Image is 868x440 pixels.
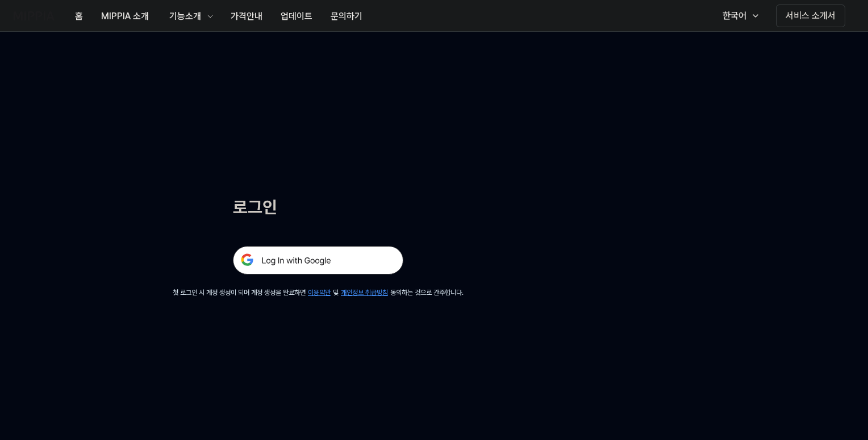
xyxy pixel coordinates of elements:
button: 가격안내 [222,5,272,28]
button: 문의하기 [322,5,372,28]
img: logo [14,11,55,20]
button: 기능소개 [158,5,222,28]
button: MIPPIA 소개 [92,5,158,28]
a: 업데이트 [272,1,322,32]
h1: 로그인 [233,195,403,219]
button: 한국어 [711,5,767,27]
div: 기능소개 [167,10,203,23]
button: 홈 [66,5,92,28]
img: 구글 로그인 버튼 [233,246,403,274]
button: 서비스 소개서 [776,5,845,27]
a: 개인정보 취급방침 [341,289,388,297]
a: 이용약관 [308,289,331,297]
div: 한국어 [720,9,749,23]
button: 업데이트 [272,5,322,28]
div: 첫 로그인 시 계정 생성이 되며 계정 생성을 완료하면 및 동의하는 것으로 간주합니다. [173,288,464,298]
